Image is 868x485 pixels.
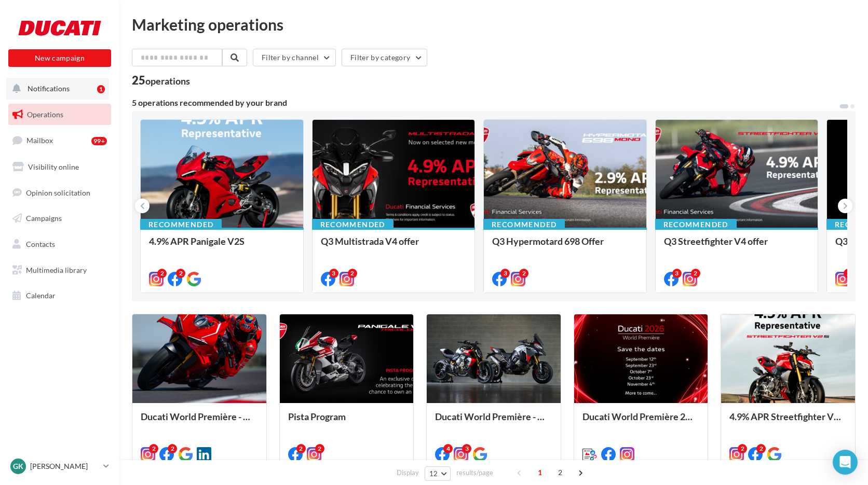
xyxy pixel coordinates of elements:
[132,99,839,107] div: 5 operations recommended by your brand
[315,444,324,453] div: 2
[443,444,453,453] div: 4
[26,266,87,274] span: Multimedia library
[13,461,23,472] span: GK
[519,269,528,278] div: 2
[672,269,682,278] div: 3
[97,85,105,93] div: 1
[492,236,638,257] div: Q3 Hypermotard 698 Offer
[6,129,113,151] a: Mailbox99+
[6,104,113,126] a: Operations
[462,444,471,453] div: 3
[833,450,858,475] div: Open Intercom Messenger
[532,464,548,481] span: 1
[168,444,177,453] div: 2
[429,469,438,478] span: 12
[140,219,222,230] div: Recommended
[456,468,493,478] span: results/page
[664,236,810,257] div: Q3 Streetfighter V4 offer
[582,411,700,432] div: Ducati World Première 2026
[342,49,427,66] button: Filter by category
[26,291,56,300] span: Calendar
[6,285,113,307] a: Calendar
[655,219,737,230] div: Recommended
[157,269,167,278] div: 2
[26,214,62,223] span: Campaigns
[149,236,295,257] div: 4.9% APR Panigale V2S
[500,269,510,278] div: 3
[296,444,306,453] div: 2
[253,49,336,66] button: Filter by channel
[132,17,856,32] div: Marketing operations
[435,411,552,432] div: Ducati World Première - Episode 1
[329,269,338,278] div: 3
[8,49,111,67] button: New campaign
[397,468,419,478] span: Display
[6,207,113,229] a: Campaigns
[26,188,90,197] span: Opinion solicitation
[30,461,99,472] p: [PERSON_NAME]
[141,411,258,432] div: Ducati World Première - Episode 2
[483,219,565,230] div: Recommended
[844,269,853,278] div: 2
[552,464,568,481] span: 2
[425,466,451,481] button: 12
[729,411,847,432] div: 4.9% APR Streetfighter V2S
[348,269,357,278] div: 2
[26,240,55,248] span: Contacts
[149,444,158,453] div: 2
[26,136,53,145] span: Mailbox
[738,444,747,453] div: 2
[6,78,109,100] button: Notifications 1
[132,75,190,86] div: 25
[8,456,111,476] a: GK [PERSON_NAME]
[756,444,766,453] div: 2
[27,110,63,119] span: Operations
[6,259,113,281] a: Multimedia library
[312,219,394,230] div: Recommended
[176,269,185,278] div: 2
[91,137,107,145] div: 99+
[28,162,79,171] span: Visibility online
[288,411,405,432] div: Pista Program
[6,233,113,255] a: Contacts
[145,76,190,86] div: operations
[6,156,113,178] a: Visibility online
[28,84,70,93] span: Notifications
[321,236,467,257] div: Q3 Multistrada V4 offer
[691,269,700,278] div: 2
[6,182,113,204] a: Opinion solicitation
